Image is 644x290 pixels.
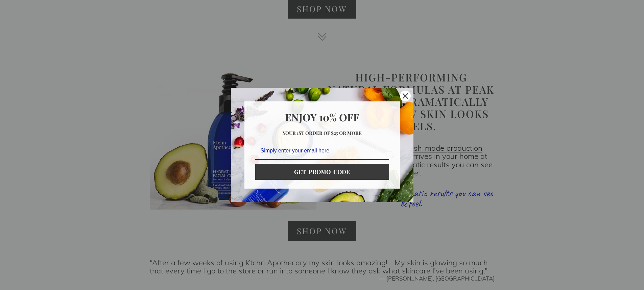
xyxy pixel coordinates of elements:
[255,142,389,160] input: Email field
[255,164,389,179] button: GET PROMO CODE
[397,88,413,104] button: Close
[403,93,408,99] svg: close icon
[285,111,359,124] strong: Enjoy 10% OFF
[283,130,362,136] strong: Your 1st order of $25 or more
